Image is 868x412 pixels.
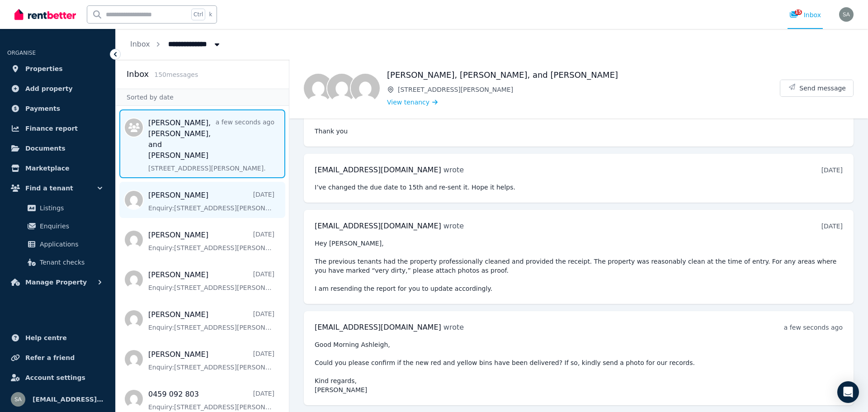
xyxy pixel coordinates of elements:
a: Account settings [7,369,108,387]
span: wrote [443,323,464,331]
nav: Breadcrumb [116,29,236,60]
div: Sorted by date [116,89,289,106]
span: [STREET_ADDRESS][PERSON_NAME] [398,85,780,94]
time: a few seconds ago [784,324,843,331]
a: [PERSON_NAME], [PERSON_NAME], and [PERSON_NAME]a few seconds ago[STREET_ADDRESS][PERSON_NAME]. [148,118,274,173]
time: [DATE] [821,166,843,174]
a: Add property [7,80,108,98]
button: Find a tenant [7,179,108,197]
a: [PERSON_NAME][DATE]Enquiry:[STREET_ADDRESS][PERSON_NAME]. [148,190,274,213]
img: Michael O'Lynn [351,74,380,103]
a: Applications [11,235,104,253]
span: Send message [799,84,846,93]
a: Inbox [130,40,150,48]
a: 0459 092 803[DATE]Enquiry:[STREET_ADDRESS][PERSON_NAME]. [148,389,274,412]
span: Enquiries [40,221,101,232]
span: [EMAIL_ADDRESS][DOMAIN_NAME] [315,166,441,174]
h2: Inbox [127,68,149,81]
a: [PERSON_NAME][DATE]Enquiry:[STREET_ADDRESS][PERSON_NAME]. [148,349,274,372]
a: Payments [7,99,108,118]
time: [DATE] [821,223,843,230]
a: Refer a friend [7,349,108,367]
a: Tenant checks [11,253,104,271]
span: Ctrl [191,9,205,20]
span: Tenant checks [40,257,101,268]
button: Manage Property [7,273,108,291]
span: 15 [795,9,802,15]
a: View tenancy [387,98,438,107]
span: Manage Property [25,277,87,288]
pre: I’ve changed the due date to 15th and re-sent it. Hope it helps. [315,183,843,192]
button: Send message [780,80,853,96]
span: Marketplace [25,163,69,174]
a: Documents [7,139,108,157]
img: Hayley Devent [327,74,356,103]
a: Enquiries [11,217,104,235]
pre: Hey [PERSON_NAME], The previous tenants had the property professionally cleaned and provided the ... [315,239,843,293]
a: [PERSON_NAME][DATE]Enquiry:[STREET_ADDRESS][PERSON_NAME]. [148,230,274,252]
span: Applications [40,239,101,250]
span: Payments [25,103,60,114]
a: Properties [7,60,108,78]
span: Documents [25,143,66,154]
span: wrote [443,222,464,230]
a: Finance report [7,119,108,137]
a: [PERSON_NAME][DATE]Enquiry:[STREET_ADDRESS][PERSON_NAME]. [148,270,274,292]
span: View tenancy [387,98,429,107]
span: Listings [40,203,101,213]
span: k [209,11,212,18]
a: Marketplace [7,159,108,177]
pre: We have organized it, its just not due to be turned on until [DATE]. Thank you [315,109,843,136]
span: wrote [443,166,464,174]
span: [EMAIL_ADDRESS][DOMAIN_NAME] [33,394,104,405]
span: [EMAIL_ADDRESS][DOMAIN_NAME] [315,323,441,331]
span: [EMAIL_ADDRESS][DOMAIN_NAME] [315,222,441,230]
span: Help centre [25,332,67,343]
div: Inbox [789,10,821,19]
span: Account settings [25,372,85,383]
span: Find a tenant [25,183,73,194]
h1: [PERSON_NAME], [PERSON_NAME], and [PERSON_NAME] [387,69,780,81]
a: Help centre [7,329,108,347]
span: ORGANISE [7,50,36,56]
span: Finance report [25,123,78,134]
a: [PERSON_NAME][DATE]Enquiry:[STREET_ADDRESS][PERSON_NAME]. [148,309,274,332]
span: Add property [25,83,73,94]
a: Listings [11,199,104,217]
span: Properties [25,63,63,74]
span: Refer a friend [25,352,75,363]
span: 150 message s [154,71,198,78]
img: Ashleigh O'Lynn [304,74,333,103]
img: savim83@gmail.com [839,7,854,22]
img: RentBetter [14,8,76,21]
div: Open Intercom Messenger [837,381,859,403]
pre: Good Morning Ashleigh, Could you please confirm if the new red and yellow bins have been delivere... [315,340,843,394]
img: savim83@gmail.com [11,392,25,407]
